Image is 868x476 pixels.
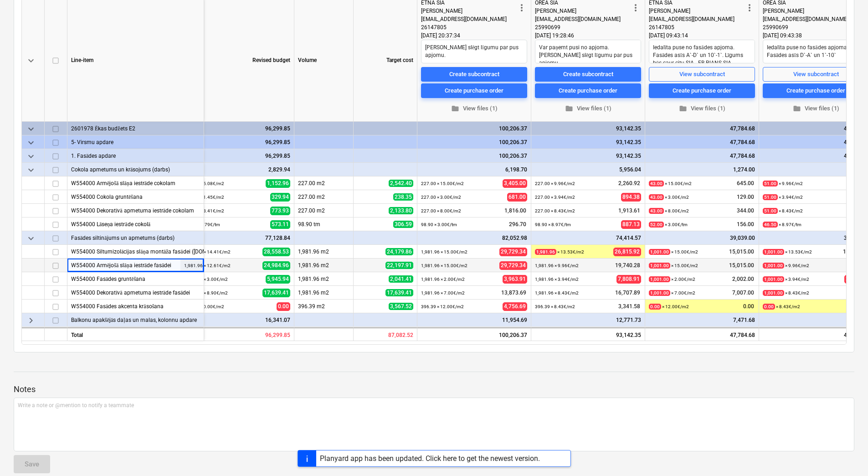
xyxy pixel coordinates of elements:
[742,303,755,310] span: 0.00
[649,276,695,282] small: × 2.00€ / m2
[649,313,755,327] div: 7,471.68
[535,277,579,282] small: 1,981.96 × 3.94€ / m2
[266,275,290,284] span: 5,945.94
[421,313,527,327] div: 11,954.69
[184,181,224,186] small: 227.00 × 5.08€ / m2
[616,275,641,284] span: 7,808.91
[389,275,413,283] span: 2,041.41
[184,208,224,213] small: 227.00 × 3.41€ / m2
[294,245,354,259] div: 1,981.96 m2
[393,221,413,228] span: 306.59
[421,304,464,309] small: 396.39 × 12.00€ / m2
[421,208,461,213] small: 227.00 × 8.00€ / m2
[71,272,200,285] div: W554000 Fasādes gruntēšana
[649,249,698,255] small: × 15.00€ / m2
[294,176,354,190] div: 227.00 m2
[649,16,734,22] span: [EMAIL_ADDRESS][DOMAIN_NAME]
[535,149,641,163] div: 93,142.35
[499,248,527,256] span: 29,729.34
[649,163,755,176] div: 1,274.00
[673,85,731,96] div: Create purchase order
[184,249,231,254] small: 1,981.96 × 14.41€ / m2
[417,327,531,341] div: 100,206.37
[535,102,641,116] button: View files (1)
[649,149,755,163] div: 47,784.68
[421,122,527,135] div: 100,206.37
[67,327,204,341] div: Total
[731,275,755,283] span: 2,002.00
[26,165,36,176] span: keyboard_arrow_down
[649,231,755,245] div: 39,039.00
[421,83,527,98] button: Create purchase order
[421,263,467,268] small: 1,981.96 × 15.00€ / m2
[262,248,290,256] span: 28,558.53
[728,262,755,269] span: 15,015.00
[535,31,641,40] div: [DATE] 19:28:46
[649,249,670,255] span: 1,001.00
[71,231,200,244] div: Fasādes siltinājums un apmetums (darbs)
[614,262,641,269] span: 19,740.28
[645,327,759,341] div: 47,784.68
[763,276,784,282] span: 1,001.00
[535,16,621,22] span: [EMAIL_ADDRESS][DOMAIN_NAME]
[385,248,413,255] span: 24,179.86
[649,304,689,310] small: × 12.00€ / m2
[503,207,527,215] span: 1,816.00
[71,149,200,162] div: 1. Fasādes apdare
[421,16,507,22] span: [EMAIL_ADDRESS][DOMAIN_NAME]
[354,327,417,341] div: 87,082.52
[535,263,579,268] small: 1,981.96 × 9.96€ / m2
[26,124,36,135] span: keyboard_arrow_down
[421,149,527,163] div: 100,206.37
[294,286,354,300] div: 1,981.96 m2
[508,221,527,228] span: 296.70
[652,103,751,114] span: View files (1)
[277,302,290,311] span: 0.00
[421,40,527,63] textarea: [PERSON_NAME] slēgt līgumu par pus apjomu.
[763,16,848,22] span: [EMAIL_ADDRESS][DOMAIN_NAME]
[449,69,499,79] div: Create subcontract
[71,176,200,190] div: W554000 Armējošā slāņa iestrāde cokolam
[535,135,641,149] div: 93,142.35
[71,135,200,149] div: 5- Virsmu apdare
[679,69,725,79] div: View subcontract
[270,207,290,215] span: 773.93
[763,23,858,31] div: 25990699
[294,300,354,313] div: 396.39 m2
[71,163,200,176] div: Cokola apmetums un krāsojums (darbs)
[649,290,695,296] small: × 7.00€ / m2
[763,7,858,15] div: [PERSON_NAME]
[763,290,809,296] small: × 8.43€ / m2
[763,222,801,228] small: × 8.97€ / tm
[649,31,755,40] div: [DATE] 09:43:14
[649,263,698,269] small: × 15.00€ / m2
[649,194,689,200] small: × 3.00€ / m2
[389,180,413,187] span: 2,542.40
[184,163,290,176] div: 2,829.94
[649,40,755,63] textarea: Iedalīta puse no fasādes apjoma. Fasādes asīs A`-D` un 10`-1`. Līgums būs caur citu SIA - EB PlAN...
[270,220,290,229] span: 573.11
[559,85,617,96] div: Create purchase order
[535,249,556,255] span: 1,981.96
[421,195,461,200] small: 227.00 × 3.00€ / m2
[649,102,755,116] button: View files (1)
[503,275,527,284] span: 3,963.91
[763,194,803,200] small: × 3.94€ / m2
[649,67,755,82] button: View subcontract
[26,137,36,148] span: keyboard_arrow_down
[184,304,224,309] small: 396.39 × 0.00€ / m2
[393,193,413,201] span: 238.35
[421,31,527,40] div: [DATE] 20:37:34
[421,163,527,176] div: 6,198.70
[621,193,641,202] span: 894.38
[184,122,290,135] div: 96,299.85
[421,23,516,31] div: 26147805
[621,220,641,229] span: 887.13
[421,181,464,186] small: 227.00 × 15.00€ / m2
[649,290,670,296] span: 1,001.00
[71,122,200,135] div: 2601978 Ēkas budžets E2
[535,304,575,309] small: 396.39 × 8.43€ / m2
[539,103,637,114] span: View files (1)
[736,207,755,215] span: 344.00
[421,102,527,116] button: View files (1)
